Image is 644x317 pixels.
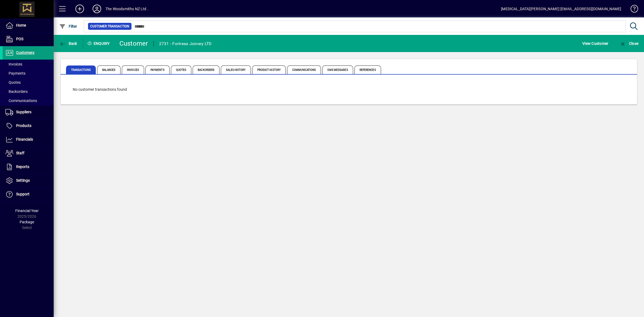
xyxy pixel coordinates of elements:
span: Communications [5,99,37,103]
a: Invoices [3,60,54,69]
span: Close [620,41,638,46]
span: Financial Year [15,209,39,213]
span: Payments [5,71,25,75]
span: Back [59,41,77,46]
a: Products [3,119,54,133]
a: Suppliers [3,105,54,119]
button: View Customer [581,39,610,48]
a: Backorders [3,87,54,96]
span: Quotes [5,80,21,85]
span: View Customer [582,39,608,48]
div: Customer [119,39,148,48]
span: Package [20,220,34,224]
div: No customer transactions found [67,81,630,98]
span: Products [16,123,31,128]
a: Quotes [3,78,54,87]
span: Suppliers [16,110,31,114]
button: Add [71,4,88,14]
a: Support [3,188,54,201]
a: Payments [3,69,54,78]
span: Quotes [171,65,192,74]
span: Financials [16,137,33,141]
button: Profile [88,4,105,14]
span: Filter [59,24,77,28]
span: Payments [145,65,170,74]
a: Financials [3,133,54,146]
span: Settings [16,178,30,183]
a: Home [3,19,54,32]
span: Backorders [5,89,28,94]
span: POS [16,37,23,41]
span: Communications [287,65,321,74]
span: Reports [16,165,29,169]
button: Filter [58,21,79,31]
span: Customers [16,50,34,55]
button: Back [58,39,79,48]
span: Product History [252,65,286,74]
a: Knowledge Base [627,1,637,19]
div: Enquiry [83,39,115,48]
span: Support [16,192,30,196]
span: Sales History [221,65,251,74]
span: Home [16,23,26,27]
a: Communications [3,96,54,105]
a: Staff [3,147,54,160]
a: Settings [3,174,54,187]
button: Close [618,39,640,48]
span: Balances [97,65,120,74]
div: [MEDICAL_DATA][PERSON_NAME] [EMAIL_ADDRESS][DOMAIN_NAME] [501,5,621,13]
div: 2731 - Fortress Joinery LTD [159,39,212,48]
a: POS [3,32,54,46]
span: References [354,65,381,74]
span: Transactions [66,65,96,74]
span: Invoices [5,62,22,66]
a: Reports [3,160,54,174]
span: SMS Messages [322,65,353,74]
span: Backorders [193,65,219,74]
app-page-header-button: Back [54,39,83,48]
app-page-header-button: Close enquiry [614,39,644,48]
span: Staff [16,151,24,155]
span: Customer Transaction [90,24,129,29]
span: Invoices [122,65,144,74]
div: The Woodsmiths NZ Ltd . [105,5,148,13]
